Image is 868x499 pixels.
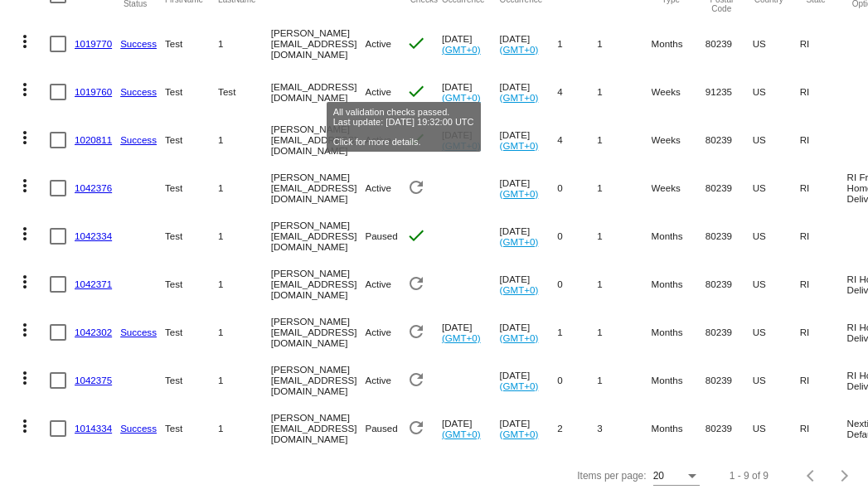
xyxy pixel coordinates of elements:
[406,33,426,53] mat-icon: check
[442,44,481,55] a: (GMT+0)
[271,116,366,164] mat-cell: [PERSON_NAME][EMAIL_ADDRESS][DOMAIN_NAME]
[120,86,157,97] a: Success
[597,116,651,164] mat-cell: 1
[500,260,558,308] mat-cell: [DATE]
[557,260,597,308] mat-cell: 0
[165,20,218,68] mat-cell: Test
[500,284,539,295] a: (GMT+0)
[15,320,35,340] mat-icon: more_vert
[406,322,426,342] mat-icon: refresh
[15,176,35,196] mat-icon: more_vert
[753,260,800,308] mat-cell: US
[442,92,481,103] a: (GMT+0)
[15,272,35,292] mat-icon: more_vert
[165,405,218,453] mat-cell: Test
[652,164,706,212] mat-cell: Weeks
[365,423,397,434] span: Paused
[365,86,391,97] span: Active
[597,308,651,356] mat-cell: 1
[218,164,271,212] mat-cell: 1
[706,20,753,68] mat-cell: 80239
[730,470,769,482] div: 1 - 9 of 9
[15,368,35,388] mat-icon: more_vert
[406,274,426,293] mat-icon: refresh
[557,308,597,356] mat-cell: 1
[800,164,847,212] mat-cell: RI
[597,68,651,116] mat-cell: 1
[557,116,597,164] mat-cell: 4
[557,20,597,68] mat-cell: 1
[753,212,800,260] mat-cell: US
[15,224,35,244] mat-icon: more_vert
[15,416,35,436] mat-icon: more_vert
[75,182,112,193] a: 1042376
[706,405,753,453] mat-cell: 80239
[15,128,35,148] mat-icon: more_vert
[165,212,218,260] mat-cell: Test
[500,308,558,356] mat-cell: [DATE]
[800,308,847,356] mat-cell: RI
[365,182,391,193] span: Active
[500,20,558,68] mat-cell: [DATE]
[500,236,539,247] a: (GMT+0)
[271,405,366,453] mat-cell: [PERSON_NAME][EMAIL_ADDRESS][DOMAIN_NAME]
[442,332,481,343] a: (GMT+0)
[753,308,800,356] mat-cell: US
[120,38,157,49] a: Success
[500,405,558,453] mat-cell: [DATE]
[597,405,651,453] mat-cell: 3
[442,308,500,356] mat-cell: [DATE]
[557,405,597,453] mat-cell: 2
[557,164,597,212] mat-cell: 0
[500,380,539,391] a: (GMT+0)
[652,308,706,356] mat-cell: Months
[753,20,800,68] mat-cell: US
[165,164,218,212] mat-cell: Test
[218,308,271,356] mat-cell: 1
[557,68,597,116] mat-cell: 4
[218,405,271,453] mat-cell: 1
[365,38,391,49] span: Active
[442,68,500,116] mat-cell: [DATE]
[557,356,597,405] mat-cell: 0
[406,370,426,390] mat-icon: refresh
[500,188,539,199] a: (GMT+0)
[753,356,800,405] mat-cell: US
[500,44,539,55] a: (GMT+0)
[597,260,651,308] mat-cell: 1
[706,356,753,405] mat-cell: 80239
[442,429,481,439] a: (GMT+0)
[828,459,861,492] button: Next page
[753,405,800,453] mat-cell: US
[406,177,426,197] mat-icon: refresh
[365,327,391,337] span: Active
[271,164,366,212] mat-cell: [PERSON_NAME][EMAIL_ADDRESS][DOMAIN_NAME]
[271,308,366,356] mat-cell: [PERSON_NAME][EMAIL_ADDRESS][DOMAIN_NAME]
[75,423,112,434] a: 1014334
[442,405,500,453] mat-cell: [DATE]
[218,20,271,68] mat-cell: 1
[753,116,800,164] mat-cell: US
[442,140,481,151] a: (GMT+0)
[365,279,391,289] span: Active
[652,356,706,405] mat-cell: Months
[653,470,664,482] span: 20
[706,164,753,212] mat-cell: 80239
[120,423,157,434] a: Success
[218,212,271,260] mat-cell: 1
[218,116,271,164] mat-cell: 1
[271,20,366,68] mat-cell: [PERSON_NAME][EMAIL_ADDRESS][DOMAIN_NAME]
[365,134,391,145] span: Active
[406,418,426,438] mat-icon: refresh
[406,129,426,149] mat-icon: check
[706,116,753,164] mat-cell: 80239
[442,20,500,68] mat-cell: [DATE]
[800,212,847,260] mat-cell: RI
[15,80,35,99] mat-icon: more_vert
[120,134,157,145] a: Success
[500,140,539,151] a: (GMT+0)
[271,356,366,405] mat-cell: [PERSON_NAME][EMAIL_ADDRESS][DOMAIN_NAME]
[75,327,112,337] a: 1042302
[652,68,706,116] mat-cell: Weeks
[557,212,597,260] mat-cell: 0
